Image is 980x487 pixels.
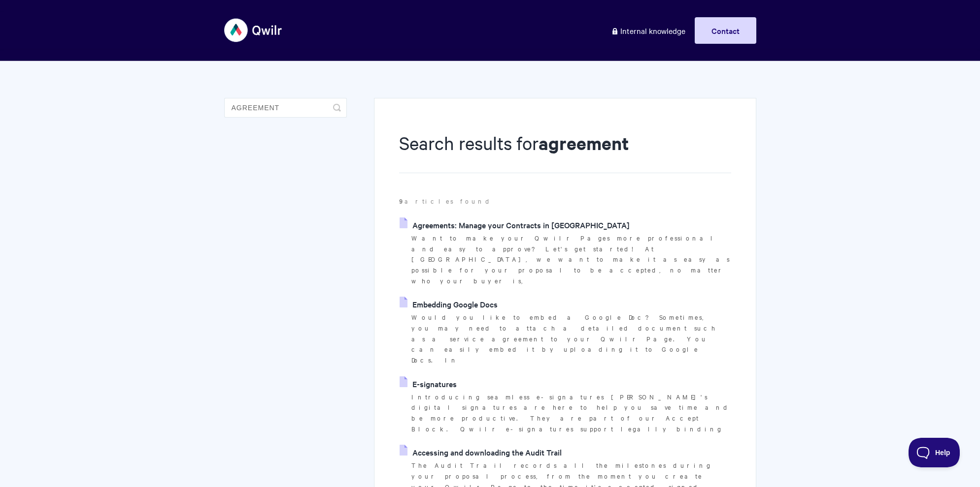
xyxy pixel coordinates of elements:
img: Qwilr Help Center [224,12,283,49]
strong: 9 [399,196,405,206]
p: Introducing seamless e-signatures [PERSON_NAME]'s digital signatures are here to help you save ti... [411,392,731,434]
strong: agreement [539,131,629,155]
a: E-signatures [400,376,457,391]
p: Would you like to embed a Google Doc? Sometimes, you may need to attach a detailed document such ... [411,312,731,365]
h1: Search results for [399,130,731,173]
input: Search [224,98,347,118]
iframe: Toggle Customer Support [909,438,960,467]
a: Agreements: Manage your Contracts in [GEOGRAPHIC_DATA] [400,217,630,232]
a: Accessing and downloading the Audit Trail [400,445,562,459]
p: articles found [399,196,731,207]
a: Embedding Google Docs [400,297,498,311]
p: Want to make your Qwilr Pages more professional and easy to approve? Let's get started! At [GEOGR... [411,233,731,286]
a: Internal knowledge [604,17,693,44]
a: Contact [695,17,756,44]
